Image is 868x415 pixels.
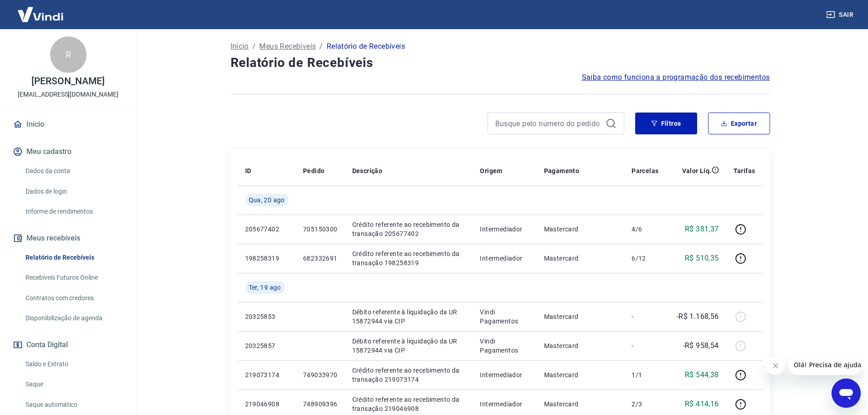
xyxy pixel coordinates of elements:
p: Intermediador [480,254,529,263]
p: -R$ 958,54 [683,340,719,351]
a: Dados de login [22,182,125,201]
button: Conta Digital [11,335,125,355]
p: 219046908 [245,400,288,409]
p: Mastercard [544,254,617,263]
p: R$ 381,37 [685,224,719,235]
p: 205677402 [245,225,288,234]
p: Vindi Pagamentos [480,307,529,326]
a: Disponibilização de agenda [22,309,125,328]
a: Dados da conta [22,162,125,180]
iframe: Botão para abrir a janela de mensagens [832,379,861,408]
a: Relatório de Recebíveis [22,248,125,267]
button: Sair [824,6,857,23]
p: 6/12 [632,254,658,263]
p: 20325857 [245,341,288,350]
p: Pagamento [544,166,580,175]
p: Mastercard [544,400,617,409]
p: Débito referente à liquidação da UR 15872944 via CIP [352,337,466,355]
p: 219073174 [245,370,288,379]
p: Mastercard [544,370,617,379]
p: Mastercard [544,225,617,234]
p: / [319,41,323,52]
iframe: Mensagem da empresa [788,355,861,375]
p: ID [245,166,252,175]
p: 198258319 [245,254,288,263]
p: Pedido [303,166,324,175]
p: 748909396 [303,400,338,409]
a: Saldo e Extrato [22,355,125,374]
button: Meus recebíveis [11,228,125,248]
p: Intermediador [480,370,529,379]
p: Origem [480,166,502,175]
p: 2/3 [632,400,658,409]
div: R [50,36,87,73]
p: Crédito referente ao recebimento da transação 205677402 [352,220,466,238]
p: - [632,312,658,321]
p: -R$ 1.168,56 [677,311,719,322]
p: 682332691 [303,254,338,263]
p: 705150300 [303,225,338,234]
a: Recebíveis Futuros Online [22,268,125,287]
p: Descrição [352,166,383,175]
p: Valor Líq. [682,166,712,175]
p: R$ 414,16 [685,399,719,410]
a: Informe de rendimentos [22,202,125,221]
a: Meus Recebíveis [259,41,316,52]
p: Intermediador [480,225,529,234]
p: Relatório de Recebíveis [327,41,405,52]
p: Mastercard [544,312,617,321]
span: Ter, 19 ago [249,283,281,292]
p: Crédito referente ao recebimento da transação 219073174 [352,366,466,384]
p: 4/6 [632,225,658,234]
button: Exportar [708,113,770,134]
input: Busque pelo número do pedido [495,117,602,130]
p: 1/1 [632,370,658,379]
p: Crédito referente ao recebimento da transação 198258319 [352,249,466,267]
button: Meu cadastro [11,142,125,162]
p: Crédito referente ao recebimento da transação 219046908 [352,395,466,413]
p: 749033970 [303,370,338,379]
iframe: Fechar mensagem [766,357,785,375]
p: 20325853 [245,312,288,321]
p: - [632,341,658,350]
p: Parcelas [632,166,658,175]
a: Contratos com credores [22,289,125,307]
p: Vindi Pagamentos [480,337,529,355]
p: [PERSON_NAME] [31,77,104,86]
a: Saque automático [22,395,125,414]
p: / [252,41,256,52]
a: Saque [22,375,125,394]
span: Olá! Precisa de ajuda? [5,6,77,14]
button: Filtros [635,113,697,134]
a: Saiba como funciona a programação dos recebimentos [582,72,770,83]
img: Vindi [11,0,70,28]
a: Início [11,114,125,134]
h4: Relatório de Recebíveis [231,54,770,72]
span: Qua, 20 ago [249,195,285,205]
p: Mastercard [544,341,617,350]
p: R$ 510,35 [685,253,719,264]
p: [EMAIL_ADDRESS][DOMAIN_NAME] [18,90,118,99]
p: Tarifas [734,166,755,175]
p: R$ 544,38 [685,369,719,380]
p: Intermediador [480,400,529,409]
a: Início [231,41,249,52]
p: Débito referente à liquidação da UR 15872944 via CIP [352,307,466,326]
